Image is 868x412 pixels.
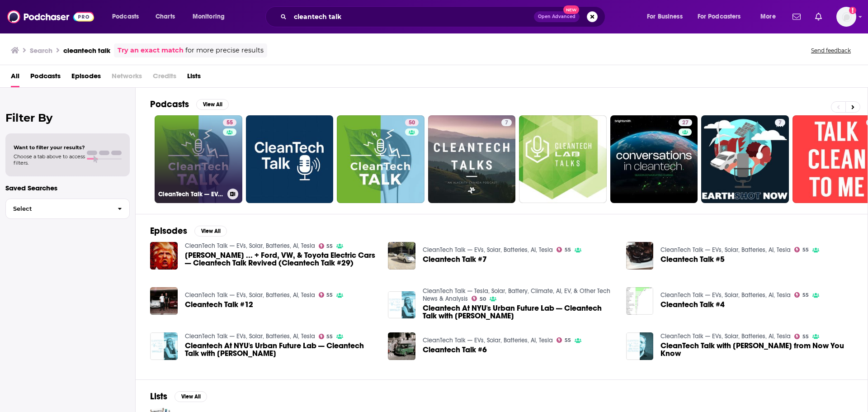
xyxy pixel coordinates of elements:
[802,248,809,252] span: 55
[223,119,236,126] a: 55
[388,242,415,270] img: Cleantech Talk #7
[186,9,236,24] button: open menu
[150,225,187,237] h2: Episodes
[185,291,315,299] a: CleanTech Talk — EVs, Solar, Batteries, AI, Tesla
[660,342,853,357] span: CleanTech Talk with [PERSON_NAME] from Now You Know
[610,115,698,203] a: 27
[660,291,791,299] a: CleanTech Talk — EVs, Solar, Batteries, AI, Tesla
[30,69,61,87] a: Podcasts
[388,291,415,319] img: Cleantech At NYU's Urban Future Lab — Cleantech Talk with Pat Sapinsley
[754,9,787,24] button: open menu
[836,7,856,27] button: Show profile menu
[156,10,175,23] span: Charts
[175,391,207,402] button: View All
[106,9,151,24] button: open menu
[794,334,809,339] a: 55
[423,287,610,303] a: CleanTech Talk — Tesla, Solar, Battery, Climate, AI, EV, & Other Tech News & Analysis
[319,292,333,298] a: 55
[563,5,580,14] span: New
[538,14,576,19] span: Open Advanced
[660,332,791,340] a: CleanTech Talk — EVs, Solar, Batteries, AI, Tesla
[626,242,654,270] img: Cleantech Talk #5
[811,9,826,24] a: Show notifications dropdown
[185,45,264,56] span: for more precise results
[326,335,333,339] span: 55
[326,244,333,248] span: 55
[836,7,856,27] img: User Profile
[185,251,377,267] a: Donald Trump ... + Ford, VW, & Toyota Electric Cars — Cleantech Talk Revived (Cleantech Talk #29)
[626,287,654,315] img: Cleantech Talk #4
[150,332,178,360] img: Cleantech At NYU's Urban Future Lab — Cleantech Talk with Pat Sapinsley
[660,246,791,254] a: CleanTech Talk — EVs, Solar, Batteries, AI, Tesla
[158,190,224,198] h3: CleanTech Talk — EVs, Solar, Batteries, AI, Tesla
[557,337,571,343] a: 55
[775,119,785,126] a: 7
[319,334,333,339] a: 55
[682,118,689,128] span: 27
[565,248,571,252] span: 55
[423,304,615,320] span: Cleantech At NYU's Urban Future Lab — Cleantech Talk with [PERSON_NAME]
[319,243,333,249] a: 55
[428,115,516,203] a: 7
[185,342,377,357] span: Cleantech At NYU's Urban Future Lab — Cleantech Talk with [PERSON_NAME]
[150,287,178,315] img: Cleantech Talk #12
[423,346,487,354] a: Cleantech Talk #6
[7,8,94,25] img: Podchaser - Follow, Share and Rate Podcasts
[660,256,725,263] a: Cleantech Talk #5
[423,336,553,344] a: CleanTech Talk — EVs, Solar, Batteries, AI, Tesla
[274,6,614,27] div: Search podcasts, credits, & more...
[150,9,180,24] a: Charts
[150,391,167,402] h2: Lists
[557,247,571,252] a: 55
[194,226,227,237] button: View All
[290,9,534,24] input: Search podcasts, credits, & more...
[71,69,101,87] a: Episodes
[185,342,377,357] a: Cleantech At NYU's Urban Future Lab — Cleantech Talk with Pat Sapinsley
[5,184,130,192] p: Saved Searches
[112,10,139,23] span: Podcasts
[11,69,19,87] span: All
[778,118,782,128] span: 7
[150,99,189,110] h2: Podcasts
[5,199,130,219] button: Select
[337,115,425,203] a: 50
[155,115,242,203] a: 55CleanTech Talk — EVs, Solar, Batteries, AI, Tesla
[193,10,225,23] span: Monitoring
[14,144,85,151] span: Want to filter your results?
[836,7,856,27] span: Logged in as gracewagner
[423,304,615,320] a: Cleantech At NYU's Urban Future Lab — Cleantech Talk with Pat Sapinsley
[153,69,176,87] span: Credits
[789,9,804,24] a: Show notifications dropdown
[30,46,52,55] h3: Search
[409,118,415,128] span: 50
[5,111,130,124] h2: Filter By
[14,153,85,166] span: Choose a tab above to access filters.
[647,10,683,23] span: For Business
[660,301,725,308] span: Cleantech Talk #4
[626,332,654,360] img: CleanTech Talk with Zac from Now You Know
[150,225,227,237] a: EpisodesView All
[405,119,419,126] a: 50
[185,242,315,250] a: CleanTech Talk — EVs, Solar, Batteries, AI, Tesla
[565,338,571,342] span: 55
[185,301,253,308] a: Cleantech Talk #12
[849,7,856,14] svg: Add a profile image
[185,332,315,340] a: CleanTech Talk — EVs, Solar, Batteries, AI, Tesla
[692,9,754,24] button: open menu
[388,332,415,360] img: Cleantech Talk #6
[534,11,580,22] button: Open AdvancedNew
[226,118,233,128] span: 55
[794,247,809,252] a: 55
[423,256,487,263] span: Cleantech Talk #7
[423,246,553,254] a: CleanTech Talk — EVs, Solar, Batteries, AI, Tesla
[701,115,789,203] a: 7
[150,99,229,110] a: PodcastsView All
